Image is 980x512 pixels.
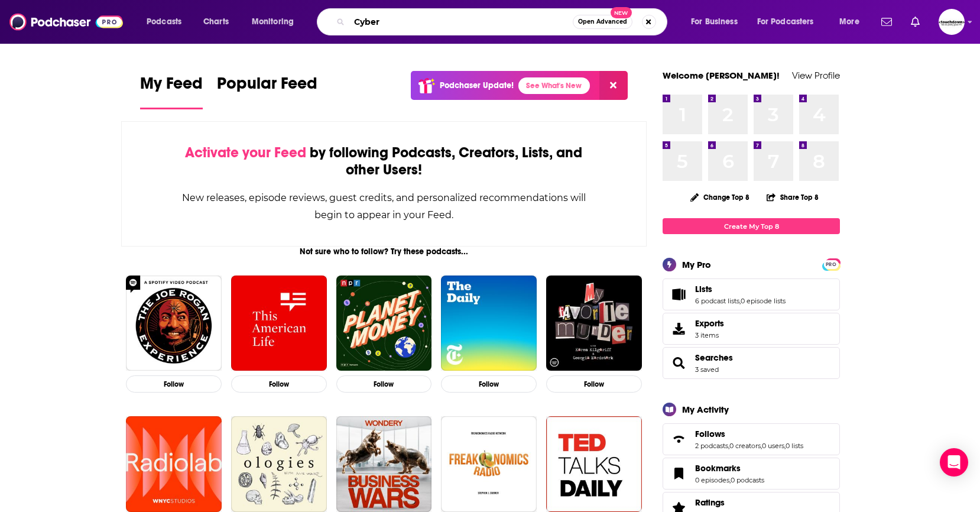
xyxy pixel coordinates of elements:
[729,476,731,484] span: ,
[691,14,738,30] span: For Business
[695,429,803,439] a: Follows
[140,73,203,109] a: My Feed
[761,442,762,450] span: ,
[682,404,729,415] div: My Activity
[126,375,222,393] button: Follow
[939,9,965,35] img: User Profile
[121,247,647,257] div: Not sure who to follow? Try these podcasts...
[441,416,537,512] img: Freakonomics Radio
[741,297,786,305] a: 0 episode lists
[695,442,728,450] a: 2 podcasts
[138,12,197,31] button: open menu
[667,355,690,371] a: Searches
[695,352,733,363] a: Searches
[336,375,432,393] button: Follow
[695,297,739,305] a: 6 podcast lists
[695,318,724,329] span: Exports
[663,70,780,81] a: Welcome [PERSON_NAME]!
[839,14,859,30] span: More
[831,12,874,31] button: open menu
[757,14,814,30] span: For Podcasters
[667,465,690,482] a: Bookmarks
[336,416,432,512] img: Business Wars
[784,442,786,450] span: ,
[573,15,632,29] button: Open AdvancedNew
[695,476,729,484] a: 0 episodes
[766,186,819,209] button: Share Top 8
[695,463,741,474] span: Bookmarks
[546,276,642,371] img: My Favorite Murder with Karen Kilgariff and Georgia Hardstark
[441,276,537,371] img: The Daily
[663,313,840,345] a: Exports
[906,12,924,32] a: Show notifications dropdown
[349,12,573,31] input: Search podcasts, credits, & more...
[877,12,897,32] a: Show notifications dropdown
[824,260,838,268] a: PRO
[244,12,309,31] button: open menu
[441,375,537,393] button: Follow
[939,9,965,35] button: Show profile menu
[940,448,968,477] div: Open Intercom Messenger
[140,73,203,101] span: My Feed
[749,12,831,31] button: open menu
[231,375,327,393] button: Follow
[667,320,690,337] span: Exports
[663,347,840,379] span: Searches
[231,416,327,512] img: Ologies with Alie Ward
[695,497,725,508] span: Ratings
[731,476,764,484] a: 0 podcasts
[126,416,222,512] img: Radiolab
[663,458,840,490] span: Bookmarks
[695,284,786,294] a: Lists
[252,14,294,30] span: Monitoring
[695,284,712,294] span: Lists
[546,416,642,512] img: TED Talks Daily
[729,442,761,450] a: 0 creators
[181,189,587,223] div: New releases, episode reviews, guest credits, and personalized recommendations will begin to appe...
[196,12,236,31] a: Charts
[9,11,123,33] img: Podchaser - Follow, Share and Rate Podcasts
[328,8,679,35] div: Search podcasts, credits, & more...
[786,442,803,450] a: 0 lists
[682,259,711,270] div: My Pro
[578,19,627,25] span: Open Advanced
[739,297,741,305] span: ,
[185,144,306,161] span: Activate your Feed
[939,9,965,35] span: Logged in as Lbrower
[683,12,752,31] button: open menu
[518,77,590,94] a: See What's New
[792,70,840,81] a: View Profile
[181,144,587,179] div: by following Podcasts, Creators, Lists, and other Users!
[695,365,719,374] a: 3 saved
[440,80,514,90] p: Podchaser Update!
[336,276,432,371] img: Planet Money
[663,218,840,234] a: Create My Top 8
[203,14,229,30] span: Charts
[126,276,222,371] img: The Joe Rogan Experience
[217,73,317,109] a: Popular Feed
[683,190,757,205] button: Change Top 8
[217,73,317,101] span: Popular Feed
[231,276,327,371] img: This American Life
[728,442,729,450] span: ,
[762,442,784,450] a: 0 users
[611,7,632,18] span: New
[667,431,690,448] a: Follows
[695,463,764,474] a: Bookmarks
[663,278,840,310] span: Lists
[147,14,181,30] span: Podcasts
[546,375,642,393] button: Follow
